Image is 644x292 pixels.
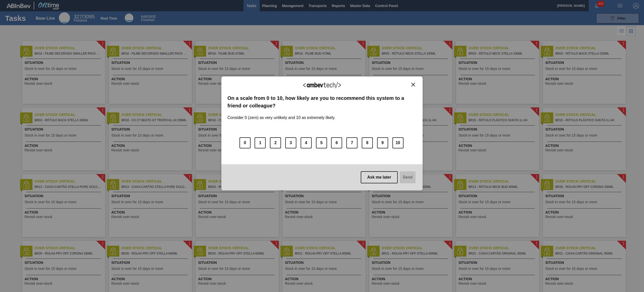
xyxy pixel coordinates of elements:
img: Close [411,83,415,87]
button: 8 [362,137,373,148]
button: 9 [377,137,388,148]
button: 6 [331,137,342,148]
label: Consider 0 (zero) as very unlikely and 10 as extremely likely. [227,109,335,120]
button: 10 [392,137,404,148]
button: 1 [255,137,266,148]
label: On a scale from 0 to 10, how likely are you to recommend this system to a friend or colleague? [227,94,417,110]
button: 3 [285,137,296,148]
button: 7 [346,137,357,148]
button: 0 [239,137,251,148]
button: Ask me later [361,171,398,183]
img: Logo Ambevtech [303,82,341,88]
button: Close [410,82,417,87]
button: 5 [316,137,327,148]
button: 4 [301,137,312,148]
button: 2 [270,137,281,148]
